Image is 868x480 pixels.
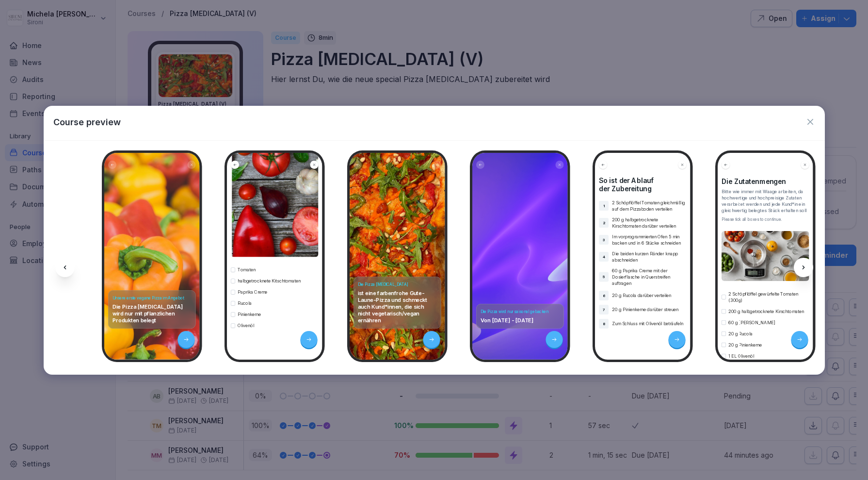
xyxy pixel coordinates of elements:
p: 60 g [PERSON_NAME] [728,319,776,326]
p: 4 [602,254,605,259]
p: Bitte wie immer mit Waage arbeiten, da hochwertige und hochpreisige Zutaten verarbeitet werden un... [722,188,809,214]
img: crnuetc10yh2p84634851r6p.png [231,125,319,257]
h4: So ist der Ablauf der Zubereitung [599,176,687,193]
p: 200 g halbgetrocknete Kirschtomaten [728,308,804,314]
p: 2 Schöpflöffel Tomaten gleichmäßig auf dem Pizzaboden verteilen [612,199,687,212]
p: 20 g Pinienkerne darüber streuen [612,306,687,313]
p: 5 [602,274,605,279]
p: Tomaten [238,266,256,273]
h4: Die Pizza [MEDICAL_DATA] [357,281,437,287]
h4: Unsere erste vegane Pizza im Angebot [112,295,192,300]
p: Die Pizza [MEDICAL_DATA] wird nur mit pflanzlichen Produkten belegt [112,303,192,323]
img: oo5k1ylg5pynptgsk590m42e.png [722,231,809,281]
p: 1 [603,203,604,208]
p: 20 g Pinienkerne [728,342,762,348]
p: 8 [602,321,605,326]
h4: Die Pizza wird nur saisonal gebacken [480,309,560,314]
p: Zum Schluss mit Olivenöl beträufeln [612,320,687,327]
p: 7 [602,307,605,312]
p: Von [DATE] - [DATE] [480,316,560,323]
p: 200 g halbgetrocknete Kirschtomaten darüber verteilen [612,216,687,229]
p: Im vorprogrammierten Ofen 5 min backen und in 6 Stücke schneiden [612,233,687,246]
p: 60 g Paprika Creme mit der Dosierflasche in Querstreifen auftragen [612,267,687,286]
p: 2 [602,220,605,225]
p: Olivenöl [238,322,254,329]
div: Please tick all boxes to continue. [722,216,809,222]
p: Pinienkerne [238,311,261,317]
h4: Die Zutatenmengen [722,177,809,185]
p: ist eine farbenfrohe Gute-Laune-Pizza und schmeckt auch Kund*innen, die sich nicht vegetarisch/ve... [357,289,437,323]
p: 6 [602,293,605,298]
p: halbgetrocknete Kitschtomaten [238,278,301,284]
p: Die beiden kurzen Ränder knapp abschneiden [612,250,687,263]
p: 20 g Rucola darüber verteilen [612,292,687,298]
p: Paprika Creme [238,289,267,295]
p: 20 g Rucola [728,331,753,337]
p: Course preview [53,116,121,129]
p: 1 EL Olivenöl [728,353,754,359]
p: 2 Schöpflöffel gewürfelte Tomaten (300g) [728,291,809,303]
p: 3 [602,237,605,242]
p: Rucola [238,300,252,306]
